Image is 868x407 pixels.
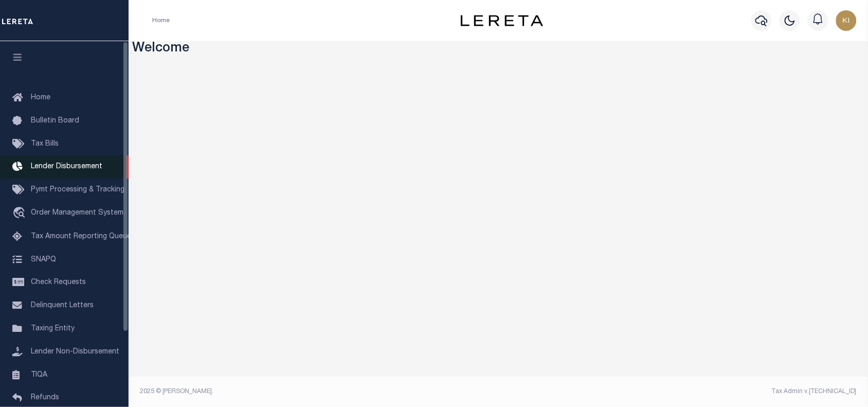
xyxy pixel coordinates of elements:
div: Tax Admin v.[TECHNICAL_ID] [506,387,857,396]
span: Tax Bills [31,140,59,148]
span: SNAPQ [31,256,56,263]
img: svg+xml;base64,PHN2ZyB4bWxucz0iaHR0cDovL3d3dy53My5vcmcvMjAwMC9zdmciIHBvaW50ZXItZXZlbnRzPSJub25lIi... [836,10,857,31]
span: Pymt Processing & Tracking [31,186,124,193]
img: logo-dark.svg [461,15,543,26]
span: Bulletin Board [31,117,79,125]
h3: Welcome [133,41,864,57]
span: Tax Amount Reporting Queue [31,233,131,240]
li: Home [152,16,170,25]
span: Home [31,94,50,101]
span: Taxing Entity [31,325,75,332]
span: Delinquent Letters [31,302,94,309]
i: travel_explore [12,207,29,220]
span: Lender Non-Disbursement [31,348,119,356]
span: TIQA [31,371,47,378]
span: Check Requests [31,279,86,286]
span: Order Management System [31,209,123,217]
span: Refunds [31,394,59,401]
span: Lender Disbursement [31,163,102,170]
div: 2025 © [PERSON_NAME]. [133,387,499,396]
